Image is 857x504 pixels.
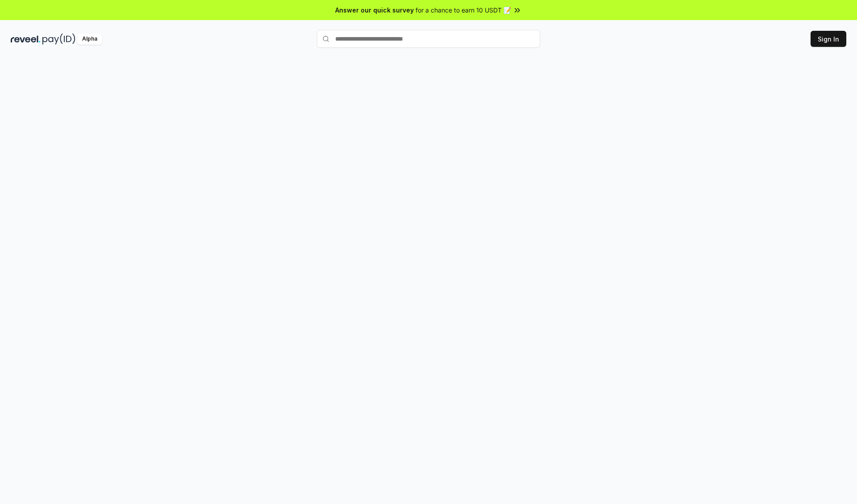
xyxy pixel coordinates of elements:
img: pay_id [42,33,75,45]
span: for a chance to earn 10 USDT 📝 [416,5,511,15]
button: Sign In [811,31,846,47]
span: Answer our quick survey [335,5,414,15]
div: Alpha [77,33,102,45]
img: reveel_dark [11,33,41,45]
